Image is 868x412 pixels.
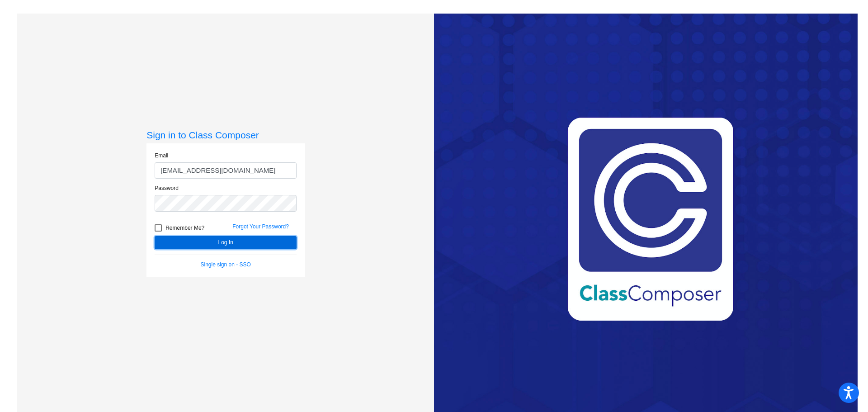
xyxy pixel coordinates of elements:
[146,129,305,141] h3: Sign in to Class Composer
[201,261,251,268] a: Single sign on - SSO
[232,223,289,230] a: Forgot Your Password?
[155,184,179,192] label: Password
[155,152,168,160] label: Email
[165,223,204,233] span: Remember Me?
[155,236,297,249] button: Log In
